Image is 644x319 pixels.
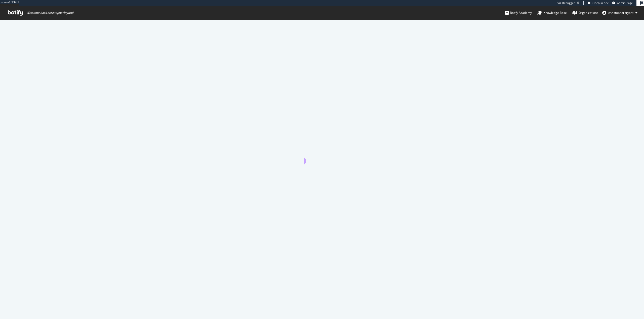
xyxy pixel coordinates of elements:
[617,1,633,5] span: Admin Page
[572,6,598,20] a: Organizations
[537,10,567,15] div: Knowledge Base
[608,11,633,15] span: christopherbryant
[505,10,532,15] div: Botify Academy
[505,6,532,20] a: Botify Academy
[26,11,73,15] span: Welcome back, christopherbryant !
[588,1,609,5] a: Open in dev
[557,1,576,5] div: Viz Debugger:
[592,1,609,5] span: Open in dev
[572,10,598,15] div: Organizations
[598,9,641,17] button: christopherbryant
[612,1,633,5] a: Admin Page
[537,6,567,20] a: Knowledge Base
